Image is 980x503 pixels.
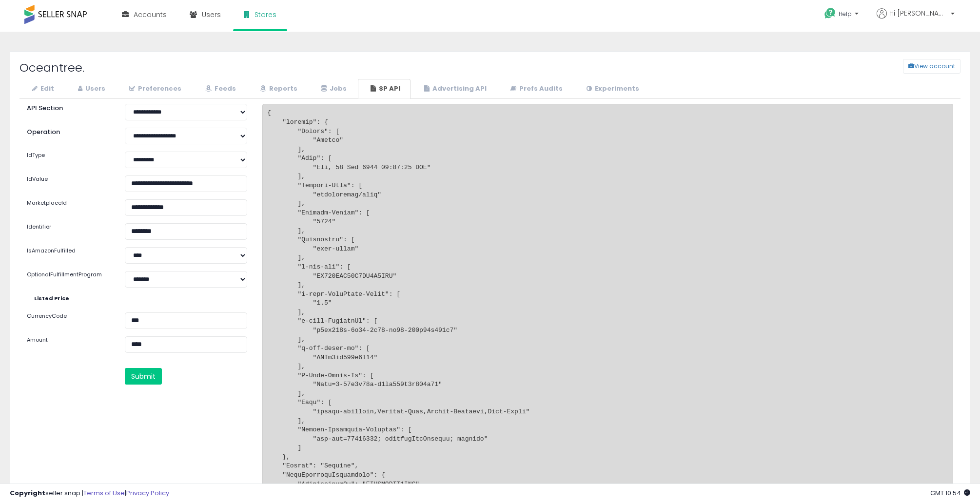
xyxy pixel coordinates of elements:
[498,79,573,99] a: Prefs Audits
[117,79,192,99] a: Preferences
[20,79,64,99] a: Edit
[20,223,118,231] label: Identifier
[20,175,118,183] label: IdValue
[824,7,836,19] i: Get Help
[12,61,411,74] h2: Oceantree.
[20,312,118,320] label: CurrencyCode
[193,79,246,99] a: Feeds
[10,488,45,498] strong: Copyright
[896,59,910,74] a: View account
[930,488,970,498] span: 2025-10-10 10:54 GMT
[83,488,125,498] a: Terms of Use
[358,79,411,99] a: SP API
[202,10,221,19] span: Users
[309,79,357,99] a: Jobs
[412,79,497,99] a: Advertising API
[20,152,118,159] label: IdType
[877,8,955,30] a: Hi [PERSON_NAME]
[20,271,118,279] label: OptionalFulfillmentProgram
[27,295,119,303] label: Listed Price
[10,489,169,498] div: seller snap | |
[574,79,649,99] a: Experiments
[20,247,118,255] label: IsAmazonFulfilled
[20,104,118,113] label: API Section
[20,199,118,207] label: MarketplaceId
[255,10,276,19] span: Stores
[126,488,169,498] a: Privacy Policy
[134,10,167,19] span: Accounts
[65,79,116,99] a: Users
[889,8,948,18] span: Hi [PERSON_NAME]
[903,59,960,74] button: View account
[20,128,118,137] label: Operation
[20,336,118,344] label: Amount
[247,79,308,99] a: Reports
[125,368,162,385] button: Submit
[839,10,852,18] span: Help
